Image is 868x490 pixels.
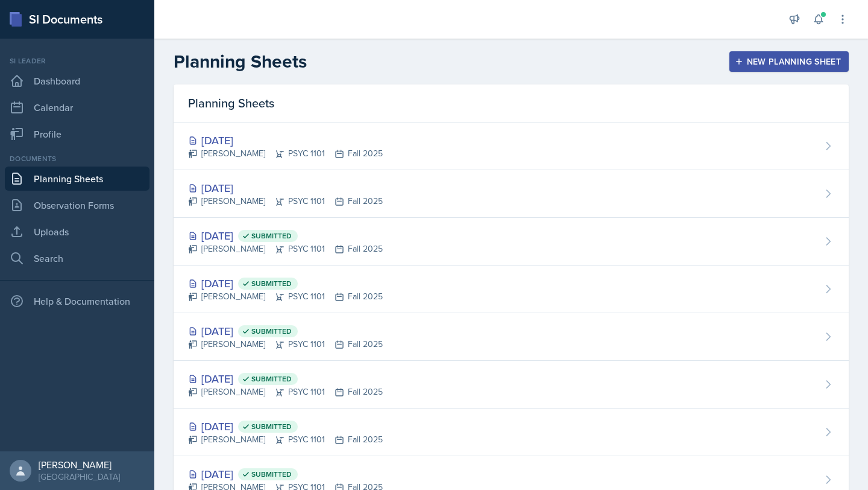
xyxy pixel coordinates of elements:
[5,220,149,244] a: Uploads
[5,122,149,146] a: Profile
[5,153,149,164] div: Documents
[188,338,383,351] div: [PERSON_NAME] PSYC 1101 Fall 2025
[174,409,849,456] a: [DATE] Submitted [PERSON_NAME]PSYC 1101Fall 2025
[188,275,383,291] div: [DATE]
[188,323,383,339] div: [DATE]
[188,195,383,208] div: [PERSON_NAME] PSYC 1101 Fall 2025
[174,84,849,122] div: Planning Sheets
[39,471,120,483] div: [GEOGRAPHIC_DATA]
[5,56,149,66] div: Si leader
[174,170,849,218] a: [DATE] [PERSON_NAME]PSYC 1101Fall 2025
[188,180,383,196] div: [DATE]
[174,361,849,409] a: [DATE] Submitted [PERSON_NAME]PSYC 1101Fall 2025
[5,69,149,93] a: Dashboard
[251,469,292,479] span: Submitted
[188,386,383,398] div: [PERSON_NAME] PSYC 1101 Fall 2025
[174,218,849,266] a: [DATE] Submitted [PERSON_NAME]PSYC 1101Fall 2025
[174,51,307,72] h2: Planning Sheets
[188,132,383,148] div: [DATE]
[174,313,849,361] a: [DATE] Submitted [PERSON_NAME]PSYC 1101Fall 2025
[188,243,383,255] div: [PERSON_NAME] PSYC 1101 Fall 2025
[188,147,383,160] div: [PERSON_NAME] PSYC 1101 Fall 2025
[251,231,292,241] span: Submitted
[39,459,120,471] div: [PERSON_NAME]
[5,289,149,313] div: Help & Documentation
[188,371,383,387] div: [DATE]
[5,167,149,191] a: Planning Sheets
[5,95,149,119] a: Calendar
[251,326,292,336] span: Submitted
[188,290,383,303] div: [PERSON_NAME] PSYC 1101 Fall 2025
[251,279,292,288] span: Submitted
[188,433,383,446] div: [PERSON_NAME] PSYC 1101 Fall 2025
[251,374,292,384] span: Submitted
[188,466,383,482] div: [DATE]
[729,51,849,72] button: New Planning Sheet
[5,193,149,217] a: Observation Forms
[174,266,849,313] a: [DATE] Submitted [PERSON_NAME]PSYC 1101Fall 2025
[5,246,149,270] a: Search
[737,57,841,66] div: New Planning Sheet
[188,418,383,434] div: [DATE]
[188,227,383,244] div: [DATE]
[251,422,292,431] span: Submitted
[174,122,849,170] a: [DATE] [PERSON_NAME]PSYC 1101Fall 2025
